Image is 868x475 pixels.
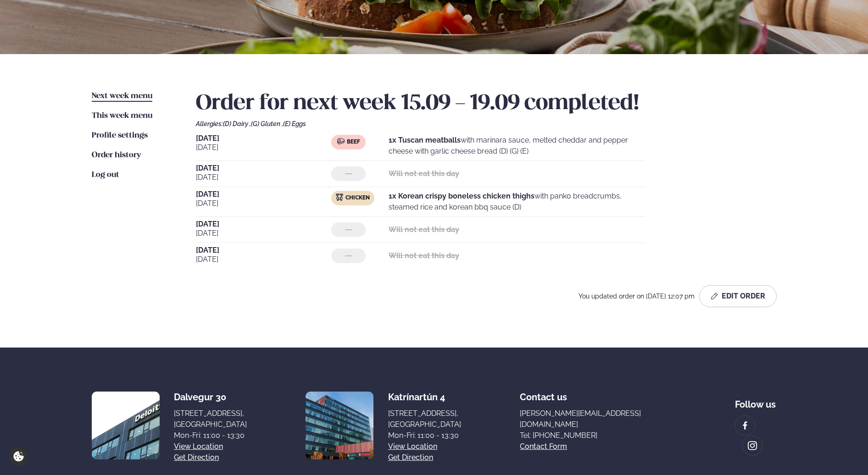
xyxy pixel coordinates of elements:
a: Next week menu [92,91,152,102]
a: Cookie settings [9,447,28,466]
p: with marinara sauce, melted cheddar and pepper cheese with garlic cheese bread (D) (G) (E) [389,135,645,157]
span: Chicken [345,194,370,202]
span: (E) Eggs [283,120,306,127]
span: [DATE] [196,247,332,254]
div: Mon-Fri: 11:00 - 13:30 [388,430,461,441]
strong: Will not eat this day [389,169,459,178]
span: [DATE] [196,135,332,142]
a: View location [388,441,437,452]
span: Beef [347,138,360,146]
strong: 1x Tuscan meatballs [389,136,461,144]
a: Tel: [PHONE_NUMBER] [520,430,676,441]
span: [DATE] [196,142,332,153]
div: Katrínartún 4 [388,392,461,403]
a: image alt [743,436,762,455]
span: --- [345,252,352,260]
div: [STREET_ADDRESS], [GEOGRAPHIC_DATA] [174,408,247,430]
strong: Will not eat this day [389,225,459,234]
span: You updated order on [DATE] 12:07 pm [579,293,696,300]
a: Profile settings [92,130,148,141]
span: [DATE] [196,254,332,265]
a: [PERSON_NAME][EMAIL_ADDRESS][DOMAIN_NAME] [520,408,676,430]
div: Dalvegur 30 [174,392,247,403]
img: beef.svg [337,138,345,145]
span: [DATE] [196,228,332,239]
strong: Will not eat this day [389,251,459,260]
span: This week menu [92,112,152,120]
strong: 1x Korean crispy boneless chicken thighs [389,192,534,200]
a: Get direction [174,452,219,463]
span: [DATE] [196,191,332,198]
a: image alt [735,416,755,435]
div: Mon-Fri: 11:00 - 13:30 [174,430,247,441]
a: Log out [92,170,119,181]
img: image alt [747,441,757,451]
span: [DATE] [196,221,332,228]
span: [DATE] [196,172,332,183]
a: Contact form [520,441,567,452]
a: View location [174,441,223,452]
span: --- [345,226,352,233]
span: Next week menu [92,92,152,100]
div: Allergies: [196,120,777,127]
span: Contact us [520,384,567,403]
span: (D) Dairy , [223,120,251,127]
span: (G) Gluten , [251,120,283,127]
span: [DATE] [196,198,332,209]
a: This week menu [92,110,152,122]
div: Follow us [735,392,776,410]
span: Log out [92,171,119,179]
button: Edit Order [699,285,777,307]
a: Order history [92,150,141,161]
img: image alt [92,392,160,459]
img: chicken.svg [336,193,343,201]
span: [DATE] [196,165,332,172]
img: image alt [740,420,750,431]
span: --- [345,170,352,177]
p: with panko breadcrumbs, steamed rice and korean bbq sauce (D) [389,191,645,213]
span: Order history [92,151,141,159]
h2: Order for next week 15.09 - 19.09 completed! [196,91,777,116]
div: [STREET_ADDRESS], [GEOGRAPHIC_DATA] [388,408,461,430]
img: image alt [306,392,373,459]
a: Get direction [388,452,433,463]
span: Profile settings [92,132,148,139]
